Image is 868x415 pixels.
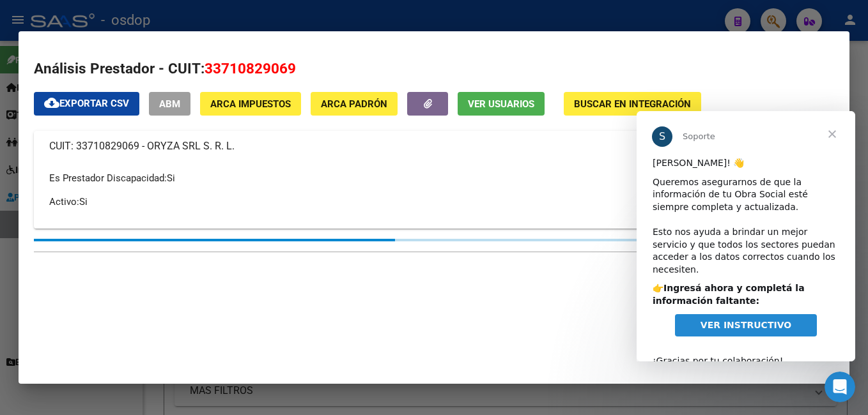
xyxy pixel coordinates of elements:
[49,195,819,209] p: Activo:
[205,60,296,77] span: 33710829069
[637,111,855,361] iframe: Intercom live chat mensaje
[564,92,701,116] button: Buscar en Integración
[468,98,534,110] span: Ver Usuarios
[574,98,691,110] span: Buscar en Integración
[321,98,387,110] span: ARCA Padrón
[34,92,139,116] button: Exportar CSV
[167,172,175,184] span: Si
[44,95,59,110] mat-icon: cloud_download
[311,92,398,116] button: ARCA Padrón
[34,131,834,162] mat-expansion-panel-header: CUIT: 33710829069 - ORYZA SRL S. R. L.
[458,92,545,116] button: Ver Usuarios
[825,372,855,402] iframe: Intercom live chat
[44,98,129,109] span: Exportar CSV
[79,196,88,207] span: Si
[34,58,834,80] h2: Análisis Prestador - CUIT:
[16,231,203,269] div: ¡Gracias por tu colaboración! ​
[210,98,291,110] span: ARCA Impuestos
[149,92,190,116] button: ABM
[34,162,834,229] div: CUIT: 33710829069 - ORYZA SRL S. R. L.
[200,92,301,116] button: ARCA Impuestos
[49,171,819,185] p: Es Prestador Discapacidad:
[159,98,180,110] span: ABM
[49,139,803,154] mat-panel-title: CUIT: 33710829069 - ORYZA SRL S. R. L.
